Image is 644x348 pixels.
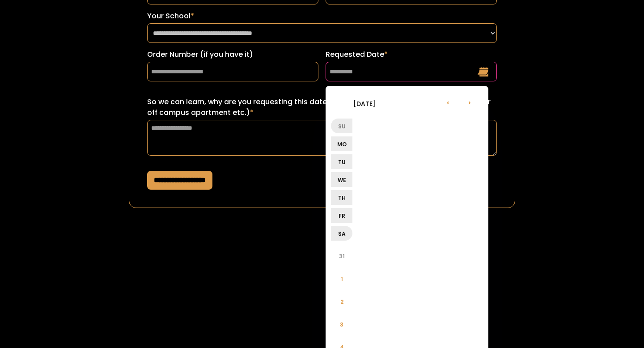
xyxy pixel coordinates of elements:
[331,226,352,241] li: Sa
[331,172,352,187] li: We
[147,11,497,21] label: Your School
[147,49,318,60] label: Order Number (if you have it)
[331,93,398,114] li: [DATE]
[147,97,497,118] label: So we can learn, why are you requesting this date? (ex: sorority recruitment, lease turn over for...
[331,268,352,289] li: 1
[331,154,352,169] li: Tu
[331,136,352,151] li: Mo
[331,291,352,312] li: 2
[331,208,352,223] li: Fr
[331,314,352,335] li: 3
[331,190,352,205] li: Th
[331,245,352,267] li: 31
[331,119,352,133] li: Su
[437,91,459,113] li: ‹
[459,91,480,113] li: ›
[326,49,497,60] label: Requested Date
